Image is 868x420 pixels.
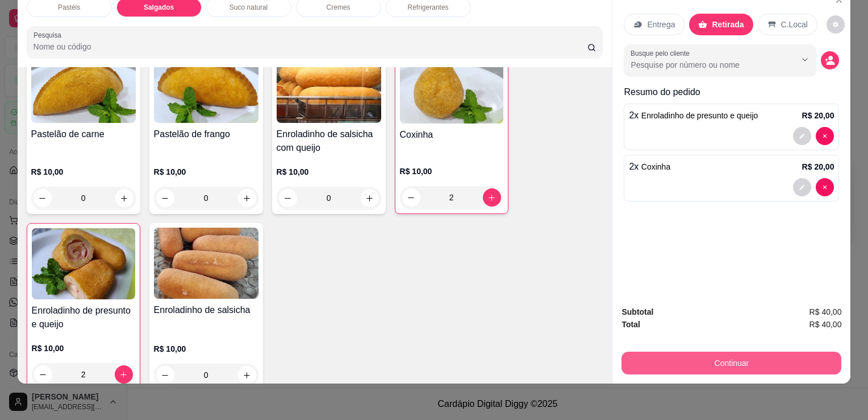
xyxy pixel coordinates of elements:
h4: Pastelão de frango [154,127,258,141]
h4: Enroladinho de presunto e queijo [32,304,135,331]
img: product-image [400,52,503,123]
p: C.Local [781,19,808,30]
p: R$ 10,00 [154,343,258,355]
span: R$ 40,00 [809,306,842,318]
span: R$ 40,00 [809,318,842,331]
button: decrease-product-quantity [816,127,834,145]
strong: Total [621,320,640,329]
button: decrease-product-quantity [402,188,420,207]
h4: Pastelão de carne [31,127,136,141]
p: R$ 20,00 [802,110,834,121]
button: decrease-product-quantity [827,15,845,34]
button: Continuar [621,352,841,374]
p: R$ 10,00 [154,166,258,178]
p: Resumo do pedido [624,85,839,99]
button: increase-product-quantity [238,366,256,384]
h4: Enroladinho de salsicha com queijo [277,127,381,155]
button: decrease-product-quantity [793,178,811,196]
p: Retirada [712,19,744,30]
p: Suco natural [229,3,268,12]
p: Pastéis [58,3,80,12]
p: Refrigerantes [408,3,449,12]
label: Pesquisa [34,30,65,40]
button: increase-product-quantity [115,365,133,384]
p: R$ 10,00 [31,166,136,178]
p: Cremes [327,3,350,12]
button: decrease-product-quantity [793,127,811,145]
button: decrease-product-quantity [156,366,174,384]
button: increase-product-quantity [483,188,501,207]
p: R$ 10,00 [277,166,381,178]
button: decrease-product-quantity [279,189,297,207]
button: decrease-product-quantity [34,365,52,384]
img: product-image [154,52,258,123]
button: increase-product-quantity [238,189,256,207]
img: product-image [32,228,135,299]
label: Busque pelo cliente [631,48,694,58]
p: 2 x [629,160,670,174]
img: product-image [31,52,136,123]
button: increase-product-quantity [361,189,379,207]
span: Enroladinho de presunto e queijo [641,111,758,120]
p: Salgados [144,3,174,12]
h4: Coxinha [400,128,503,142]
input: Busque pelo cliente [631,59,778,71]
span: Coxinha [641,162,670,171]
strong: Subtotal [621,307,653,316]
p: R$ 20,00 [802,161,834,172]
button: decrease-product-quantity [816,178,834,196]
input: Pesquisa [34,41,587,52]
p: Entrega [647,19,675,30]
button: Show suggestions [796,51,814,69]
p: 2 x [629,109,758,122]
h4: Enroladinho de salsicha [154,303,258,317]
button: decrease-product-quantity [821,51,839,69]
img: product-image [154,228,258,299]
p: R$ 10,00 [32,343,135,354]
button: decrease-product-quantity [156,189,174,207]
button: decrease-product-quantity [34,189,52,207]
img: product-image [277,52,381,123]
button: increase-product-quantity [115,189,133,207]
p: R$ 10,00 [400,166,503,177]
